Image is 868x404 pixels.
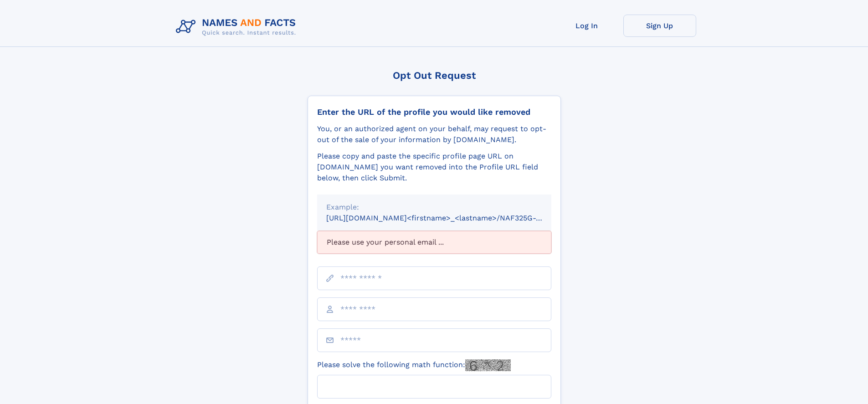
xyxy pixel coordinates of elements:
a: Log In [550,15,623,37]
div: Opt Out Request [308,70,561,81]
div: You, or an authorized agent on your behalf, may request to opt-out of the sale of your informatio... [317,123,551,145]
label: Please solve the following math function: [317,359,511,371]
div: Please use your personal email ... [317,231,551,254]
div: Please copy and paste the specific profile page URL on [DOMAIN_NAME] you want removed into the Pr... [317,151,551,184]
a: Sign Up [623,15,696,37]
small: [URL][DOMAIN_NAME]<firstname>_<lastname>/NAF325G-xxxxxxxx [326,214,569,222]
div: Example: [326,202,542,213]
div: Enter the URL of the profile you would like removed [317,107,551,117]
img: Logo Names and Facts [172,15,303,39]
